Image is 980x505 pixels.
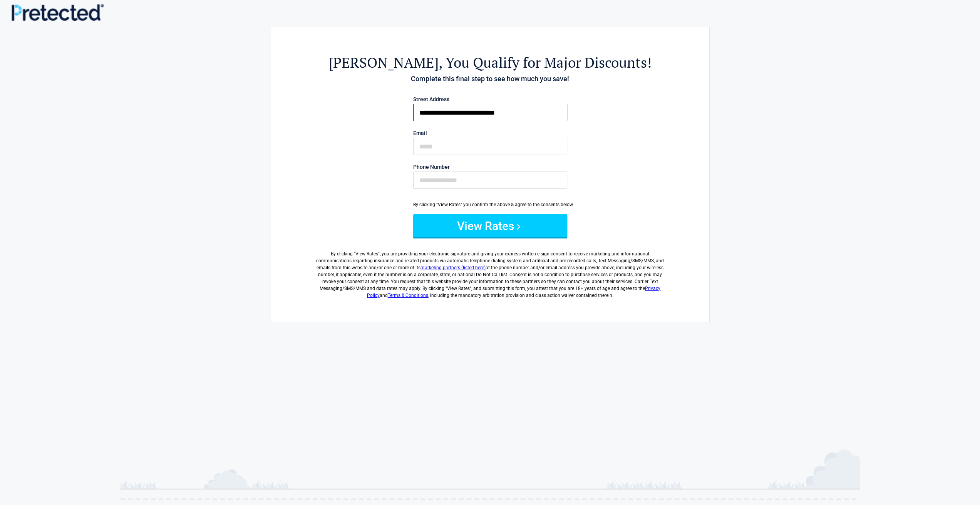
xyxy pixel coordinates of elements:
[413,214,567,237] button: View Rates
[12,4,104,20] img: Main Logo
[329,53,439,72] span: [PERSON_NAME]
[313,74,667,84] h4: Complete this final step to see how much you save!
[420,265,486,270] a: marketing partners (listed here)
[413,130,567,136] label: Email
[313,244,667,299] label: By clicking " ", you are providing your electronic signature and giving your express written e-si...
[413,97,567,102] label: Street Address
[355,251,378,257] span: View Rates
[313,53,667,72] h2: , You Qualify for Major Discounts!
[388,293,428,298] a: Terms & Conditions
[413,164,567,170] label: Phone Number
[413,201,567,208] div: By clicking "View Rates" you confirm the above & agree to the consents below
